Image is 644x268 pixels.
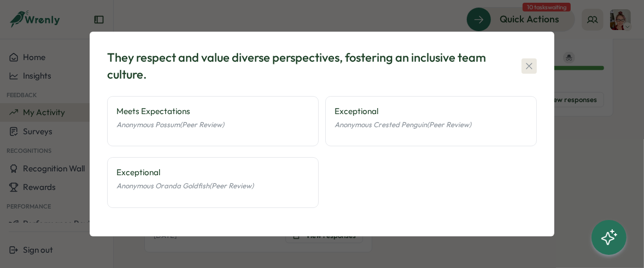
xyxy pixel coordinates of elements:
[116,166,309,178] div: Exceptional
[107,49,495,83] div: They respect and value diverse perspectives, fostering an inclusive team culture.
[116,181,254,190] span: Anonymous Oranda Goldfish (Peer Review)
[335,120,471,129] span: Anonymous Crested Penguin (Peer Review)
[335,105,528,117] div: Exceptional
[116,120,224,129] span: Anonymous Possum (Peer Review)
[116,105,309,117] div: Meets Expectations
